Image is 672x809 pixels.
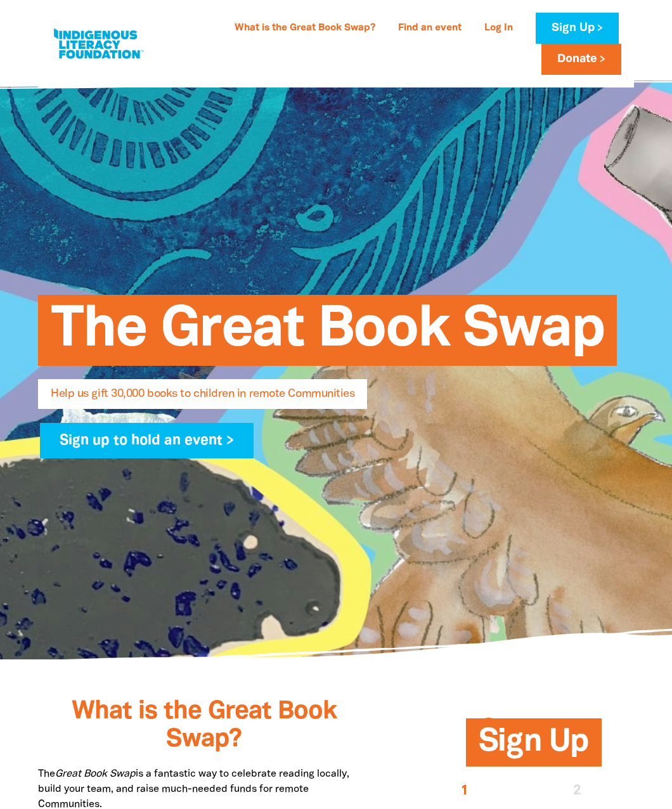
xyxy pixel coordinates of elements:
span: What is the Great Book Swap? [72,700,337,751]
a: What is the Great Book Swap? [227,18,383,39]
em: Great Book Swap [55,770,136,779]
a: Log In [477,18,520,39]
span: Help us gift 30,000 books to children in remote Communities [51,389,354,409]
a: Donate [541,44,621,75]
span: Sign Up [479,728,589,767]
a: Sign up to hold an event > [40,423,254,458]
a: Sign Up [536,13,619,44]
span: The Great Book Swap [51,304,604,366]
a: Find an event [391,18,469,39]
